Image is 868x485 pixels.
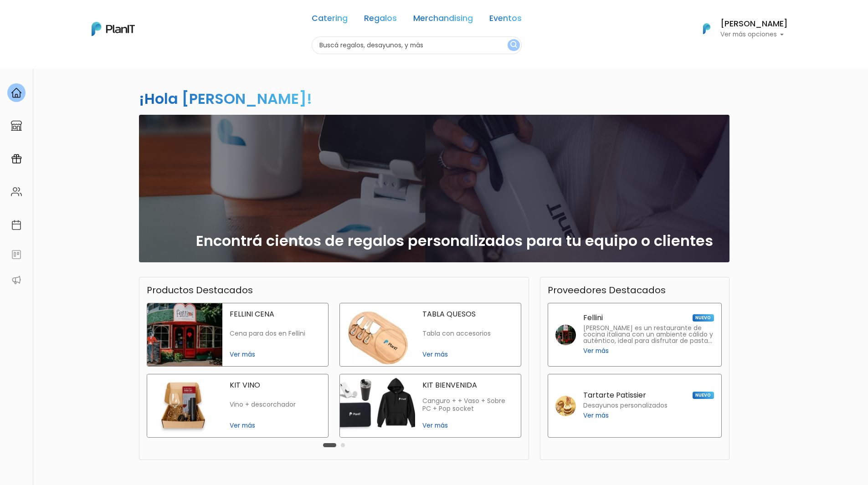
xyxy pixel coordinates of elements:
p: Fellini [583,314,603,322]
a: kit vino KIT VINO Vino + descorchador Ver más [147,374,329,438]
img: fellini [555,325,576,345]
button: PlanIt Logo [PERSON_NAME] Ver más opciones [691,17,788,41]
p: KIT VINO [230,382,321,389]
a: Fellini NUEVO [PERSON_NAME] es un restaurante de cocina italiana con un ambiente cálido y auténti... [548,303,722,367]
p: TABLA QUESOS [422,311,514,318]
img: fellini cena [147,303,222,366]
a: Tartarte Patissier NUEVO Desayunos personalizados Ver más [548,374,722,438]
img: people-662611757002400ad9ed0e3c099ab2801c6687ba6c219adb57efc949bc21e19d.svg [11,186,22,197]
span: Ver más [422,350,514,359]
h3: Productos Destacados [147,285,253,296]
h6: [PERSON_NAME] [720,20,788,28]
p: FELLINI CENA [230,311,321,318]
span: Ver más [230,350,321,359]
span: Ver más [230,421,321,430]
img: campaigns-02234683943229c281be62815700db0a1741e53638e28bf9629b52c665b00959.svg [11,153,22,164]
img: kit vino [147,374,222,437]
a: Catering [312,15,348,26]
p: Desayunos personalizados [583,403,668,409]
a: Merchandising [413,15,473,26]
h3: Proveedores Destacados [548,285,666,296]
img: PlanIt Logo [92,22,135,36]
img: home-e721727adea9d79c4d83392d1f703f7f8bce08238fde08b1acbfd93340b81755.svg [11,87,22,98]
span: Ver más [583,346,609,356]
img: calendar-87d922413cdce8b2cf7b7f5f62616a5cf9e4887200fb71536465627b3292af00.svg [11,220,22,230]
h2: ¡Hola [PERSON_NAME]! [139,88,312,109]
p: KIT BIENVENIDA [422,382,514,389]
img: search_button-432b6d5273f82d61273b3651a40e1bd1b912527efae98b1b7a1b2c0702e16a8d.svg [510,41,517,50]
p: Canguro + + Vaso + Sobre PC + Pop socket [422,397,514,413]
a: Regalos [364,15,397,26]
img: feedback-78b5a0c8f98aac82b08bfc38622c3050aee476f2c9584af64705fc4e61158814.svg [11,249,22,260]
a: Eventos [489,15,522,26]
button: Carousel Page 1 (Current Slide) [323,443,336,447]
p: Tartarte Patissier [583,392,646,399]
img: kit bienvenida [340,374,415,437]
p: Ver más opciones [720,31,788,38]
img: marketplace-4ceaa7011d94191e9ded77b95e3339b90024bf715f7c57f8cf31f2d8c509eaba.svg [11,120,22,131]
img: PlanIt Logo [697,19,717,39]
p: Cena para dos en Fellini [230,330,321,337]
span: Ver más [583,411,609,420]
span: NUEVO [693,314,714,322]
span: Ver más [422,421,514,430]
p: [PERSON_NAME] es un restaurante de cocina italiana con un ambiente cálido y auténtico, ideal para... [583,325,714,344]
a: tabla quesos TABLA QUESOS Tabla con accesorios Ver más [339,303,521,367]
h2: Encontrá cientos de regalos personalizados para tu equipo o clientes [196,232,713,250]
img: tabla quesos [340,303,415,366]
div: Carousel Pagination [321,439,347,450]
p: Tabla con accesorios [422,330,514,337]
input: Buscá regalos, desayunos, y más [312,36,522,54]
a: fellini cena FELLINI CENA Cena para dos en Fellini Ver más [147,303,329,367]
img: partners-52edf745621dab592f3b2c58e3bca9d71375a7ef29c3b500c9f145b62cc070d4.svg [11,275,22,286]
p: Vino + descorchador [230,401,321,408]
button: Carousel Page 2 [341,443,345,447]
img: tartarte patissier [555,396,576,416]
a: kit bienvenida KIT BIENVENIDA Canguro + + Vaso + Sobre PC + Pop socket Ver más [339,374,521,438]
span: NUEVO [693,392,714,399]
